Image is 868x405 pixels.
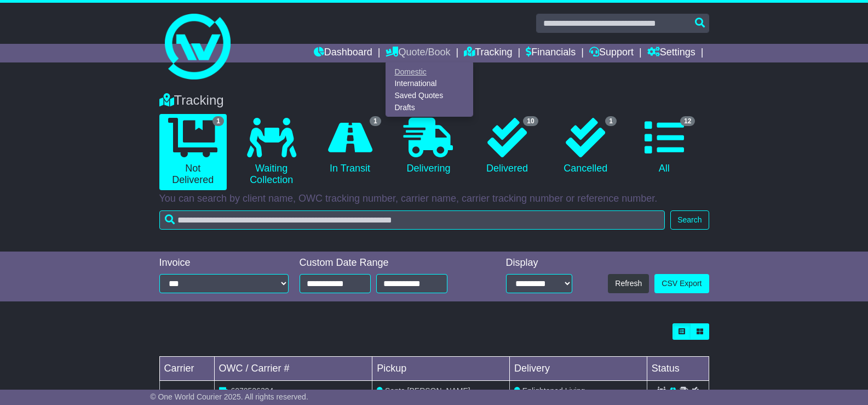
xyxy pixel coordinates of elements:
[300,257,475,269] div: Custom Date Range
[159,357,214,381] td: Carrier
[647,44,695,62] a: Settings
[526,44,576,62] a: Financials
[231,386,273,395] span: 6070526394
[214,357,372,381] td: OWC / Carrier #
[372,357,510,381] td: Pickup
[509,357,647,381] td: Delivery
[314,44,372,62] a: Dashboard
[464,44,512,62] a: Tracking
[589,44,634,62] a: Support
[680,116,695,126] span: 12
[386,90,473,102] a: Saved Quotes
[552,114,619,179] a: 1 Cancelled
[150,392,308,401] span: © One World Courier 2025. All rights reserved.
[238,114,305,190] a: Waiting Collection
[385,386,470,395] span: Santa [PERSON_NAME]
[395,114,462,179] a: Delivering
[386,78,473,90] a: International
[670,210,709,230] button: Search
[154,93,715,109] div: Tracking
[370,116,381,126] span: 1
[654,274,709,293] a: CSV Export
[473,114,541,179] a: 10 Delivered
[386,62,473,117] div: Quote/Book
[647,357,709,381] td: Status
[386,101,473,113] a: Drafts
[506,257,572,269] div: Display
[159,114,227,190] a: 1 Not Delivered
[523,116,538,126] span: 10
[630,114,698,179] a: 12 All
[159,257,289,269] div: Invoice
[212,116,224,126] span: 1
[386,66,473,78] a: Domestic
[605,116,617,126] span: 1
[316,114,383,179] a: 1 In Transit
[608,274,649,293] button: Refresh
[386,44,450,62] a: Quote/Book
[159,193,709,205] p: You can search by client name, OWC tracking number, carrier name, carrier tracking number or refe...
